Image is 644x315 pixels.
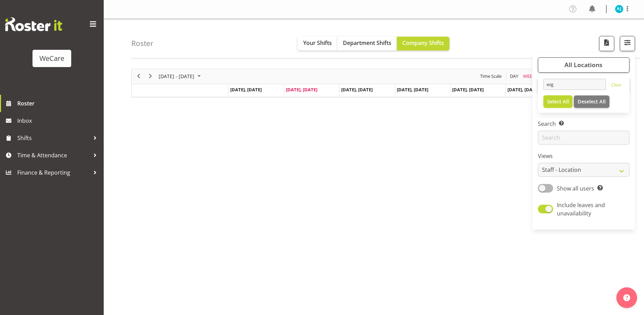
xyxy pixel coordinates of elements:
span: [DATE], [DATE] [507,86,539,93]
span: [DATE], [DATE] [452,86,484,93]
button: Time Scale [479,72,503,81]
span: [DATE], [DATE] [397,86,428,93]
span: Week [522,72,535,81]
span: Select All [547,98,569,105]
button: September 2025 [158,72,204,81]
span: Your Shifts [303,39,332,47]
button: Filter Shifts [620,36,635,51]
button: Download a PDF of the roster according to the set date range. [599,36,614,51]
input: Search [543,79,606,90]
button: Your Shifts [298,37,337,50]
button: Deselect All [574,95,609,108]
button: All Locations [538,57,629,73]
span: Time Scale [479,72,502,81]
button: Department Shifts [337,37,397,50]
button: Timeline Week [522,72,536,81]
span: Roster [17,98,100,109]
span: All Locations [564,61,603,69]
button: Next [146,72,155,81]
span: Shifts [17,133,90,143]
span: [DATE], [DATE] [341,86,373,93]
span: [DATE] - [DATE] [158,72,195,81]
div: Timeline Week of September 23, 2025 [131,69,616,98]
span: Show all users [557,185,594,192]
span: Finance & Reporting [17,167,90,178]
button: Company Shifts [397,37,449,50]
span: Time & Attendance [17,150,90,160]
span: Inbox [17,115,100,126]
div: next period [144,69,156,84]
span: Include leaves and unavailability [557,201,605,217]
span: Deselect All [578,98,606,105]
img: Rosterit website logo [5,17,62,31]
img: help-xxl-2.png [623,294,630,301]
span: Day [509,72,519,81]
span: [DATE], [DATE] [286,86,317,93]
label: Search [538,120,629,128]
button: Previous [134,72,143,81]
button: Timeline Day [509,72,520,81]
div: previous period [133,69,144,84]
span: Company Shifts [402,39,444,47]
div: WeCare [39,53,64,64]
span: Department Shifts [343,39,391,47]
span: [DATE], [DATE] [230,86,262,93]
img: aj-jones10453.jpg [615,5,623,13]
div: September 22 - 28, 2025 [156,69,205,84]
input: Search [538,131,629,145]
button: Select All [543,95,573,108]
h4: Roster [131,39,153,47]
a: Clear [611,82,622,90]
label: Views [538,152,629,160]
